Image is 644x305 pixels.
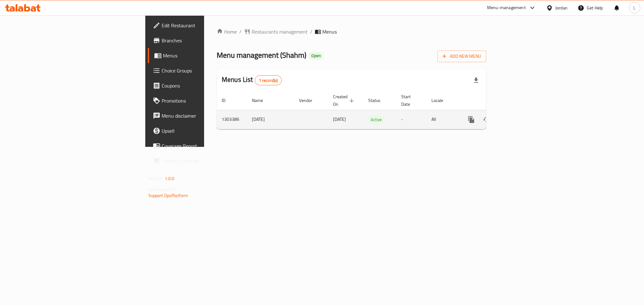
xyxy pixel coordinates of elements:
[255,75,282,85] div: Total records count
[555,4,568,11] div: Jordan
[255,78,282,83] span: 1 record(s)
[247,110,294,129] td: [DATE]
[162,22,248,29] span: Edit Restaurant
[148,174,164,183] span: Version:
[162,157,248,165] span: Grocery Checklist
[368,116,384,123] span: Active
[217,48,306,62] span: Menu management ( Shahm )
[299,97,320,104] span: Vendor
[459,91,529,110] th: Actions
[162,112,248,120] span: Menu disclaimer
[148,63,253,78] a: Choice Groups
[442,52,481,60] span: Add New Menu
[222,97,234,104] span: ID
[162,127,248,135] span: Upsell
[333,115,346,123] span: [DATE]
[479,112,494,127] button: Change Status
[148,123,253,138] a: Upsell
[148,78,253,93] a: Coupons
[333,93,356,108] span: Created On
[148,48,253,63] a: Menus
[464,112,479,127] button: more
[222,75,282,85] h2: Menus List
[148,93,253,108] a: Promotions
[431,97,451,104] span: Locale
[252,28,308,35] span: Restaurants management
[244,28,308,35] a: Restaurants management
[322,28,337,35] span: Menus
[310,28,312,35] li: /
[165,174,175,183] span: 1.0.0
[162,37,248,44] span: Branches
[148,18,253,33] a: Edit Restaurant
[217,91,529,129] table: enhanced table
[309,52,323,60] div: Open
[148,153,253,169] a: Grocery Checklist
[148,108,253,123] a: Menu disclaimer
[368,97,389,104] span: Status
[148,185,177,193] span: Get support on:
[163,52,248,59] span: Menus
[162,67,248,74] span: Choice Groups
[426,110,459,129] td: All
[148,33,253,48] a: Branches
[309,53,323,58] span: Open
[437,51,486,62] button: Add New Menu
[469,73,484,88] div: Export file
[401,93,419,108] span: Start Date
[252,97,271,104] span: Name
[633,4,636,11] span: L
[487,4,526,12] div: Menu-management
[162,142,248,150] span: Coverage Report
[148,191,188,200] a: Support.OpsPlatform
[217,28,486,35] nav: breadcrumb
[162,97,248,104] span: Promotions
[396,110,426,129] td: -
[148,138,253,153] a: Coverage Report
[162,82,248,89] span: Coupons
